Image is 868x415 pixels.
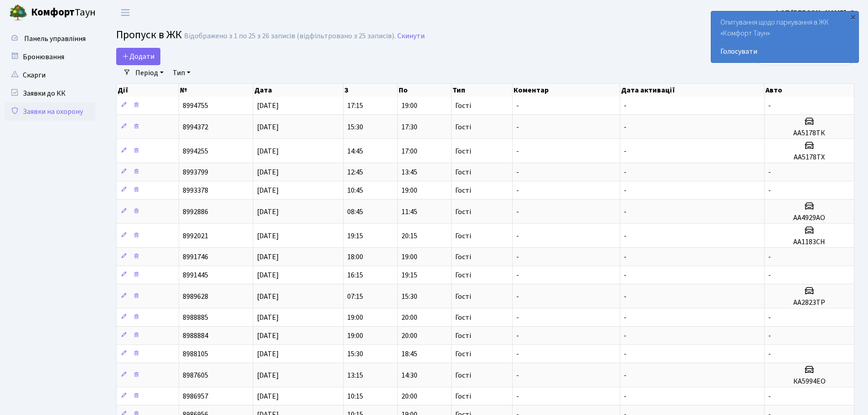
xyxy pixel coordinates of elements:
span: - [624,207,627,217]
span: [DATE] [257,270,279,280]
h5: АА4929АО [768,214,850,222]
span: 16:15 [347,270,363,280]
span: - [768,391,771,401]
span: - [624,101,627,111]
span: - [624,122,627,132]
span: Гості [455,208,471,215]
span: 8992886 [183,207,208,217]
span: 15:30 [401,292,417,302]
span: - [624,370,627,380]
th: Коментар [513,84,620,97]
a: Період [132,65,167,81]
span: 8987605 [183,370,208,380]
span: - [624,167,627,177]
span: Гості [455,123,471,131]
span: Пропуск в ЖК [116,27,182,43]
span: [DATE] [257,185,279,195]
span: 8994372 [183,122,208,132]
span: 20:15 [401,231,417,241]
span: 8988884 [183,331,208,341]
span: - [516,370,519,380]
span: 8992021 [183,231,208,241]
span: 8988885 [183,313,208,323]
th: № [179,84,253,97]
span: 19:00 [401,185,417,195]
h5: АА2823ТР [768,298,850,307]
span: - [516,231,519,241]
span: - [768,185,771,195]
span: Панель управління [24,34,86,44]
span: - [624,146,627,156]
span: 17:00 [401,146,417,156]
span: 8994255 [183,146,208,156]
span: Гості [455,332,471,339]
span: [DATE] [257,252,279,262]
span: [DATE] [257,349,279,359]
span: 20:00 [401,331,417,341]
a: ФОП [PERSON_NAME]. О. [774,7,857,18]
span: - [768,349,771,359]
span: [DATE] [257,167,279,177]
span: [DATE] [257,146,279,156]
b: Комфорт [31,5,75,20]
button: Переключити навігацію [114,5,137,20]
th: З [344,84,397,97]
span: [DATE] [257,101,279,111]
span: 12:45 [347,167,363,177]
h5: АА5178ТК [768,129,850,138]
span: Гості [455,293,471,300]
span: - [624,313,627,323]
span: - [624,270,627,280]
span: 15:30 [347,349,363,359]
span: - [516,122,519,132]
span: - [516,331,519,341]
a: Додати [116,48,160,65]
a: Скарги [5,66,96,84]
span: 19:15 [401,270,417,280]
th: Тип [452,84,513,97]
span: - [624,185,627,195]
span: 18:00 [347,252,363,262]
span: 10:15 [347,391,363,401]
span: 8993378 [183,185,208,195]
span: - [516,207,519,217]
span: Гості [455,350,471,358]
span: - [768,270,771,280]
span: - [516,185,519,195]
span: - [516,349,519,359]
span: 17:15 [347,101,363,111]
span: Гості [455,253,471,261]
span: Таун [31,5,96,20]
span: - [768,252,771,262]
span: Гості [455,393,471,400]
b: ФОП [PERSON_NAME]. О. [774,8,857,18]
div: Відображено з 1 по 25 з 26 записів (відфільтровано з 25 записів). [184,32,395,41]
span: 13:45 [401,167,417,177]
span: - [516,167,519,177]
div: × [848,12,858,21]
a: Панель управління [5,30,96,48]
span: 18:45 [401,349,417,359]
span: 11:45 [401,207,417,217]
span: 17:30 [401,122,417,132]
th: Дата активації [620,84,765,97]
span: 8994755 [183,101,208,111]
a: Голосувати [720,46,849,57]
img: logo.png [9,4,27,22]
th: Авто [765,84,854,97]
span: Гості [455,232,471,240]
span: 08:45 [347,207,363,217]
span: [DATE] [257,331,279,341]
span: 14:45 [347,146,363,156]
span: - [768,313,771,323]
h5: АА5178ТХ [768,153,850,162]
span: 8986957 [183,391,208,401]
span: 19:00 [401,252,417,262]
span: - [516,313,519,323]
a: Заявки на охорону [5,102,96,121]
span: - [516,252,519,262]
span: - [624,331,627,341]
span: Гості [455,372,471,379]
span: Гості [455,148,471,155]
span: - [624,349,627,359]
